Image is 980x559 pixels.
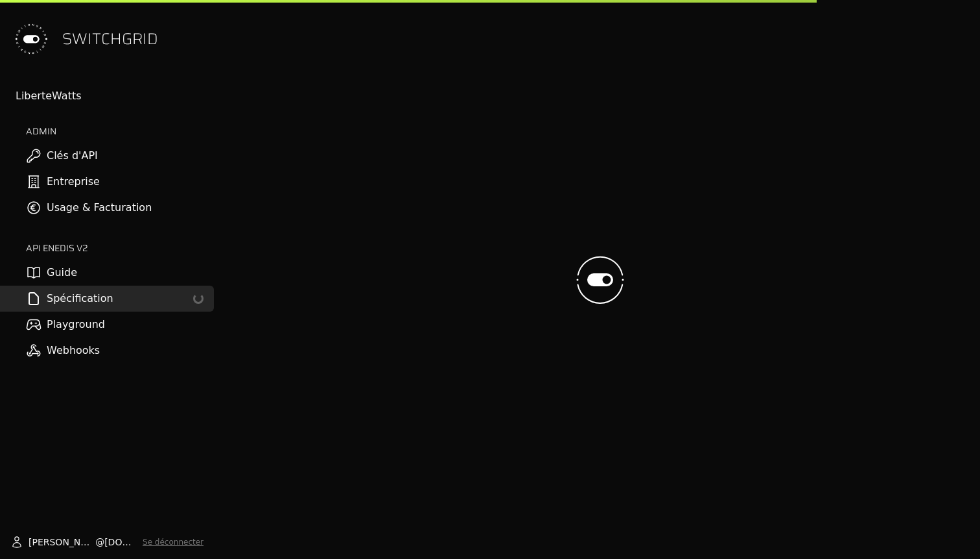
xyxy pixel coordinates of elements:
h2: ADMIN [26,125,214,138]
div: LiberteWatts [16,88,214,104]
span: SWITCHGRID [62,29,158,49]
span: [DOMAIN_NAME] [104,536,137,549]
div: loading [191,292,205,306]
span: [PERSON_NAME].[PERSON_NAME] [29,536,95,549]
button: Se déconnecter [143,537,204,547]
span: @ [95,536,104,549]
img: Switchgrid Logo [10,18,52,60]
h2: API ENEDIS v2 [26,242,214,255]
